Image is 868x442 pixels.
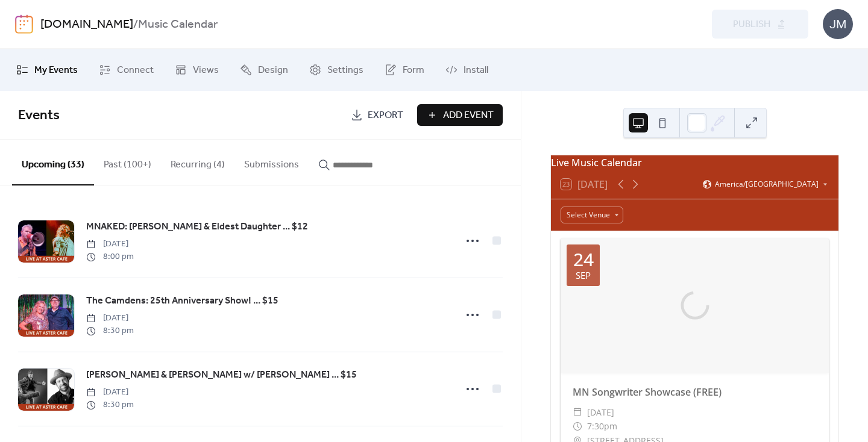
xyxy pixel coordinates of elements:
span: Form [403,63,424,78]
a: Views [166,54,228,86]
div: 24 [573,251,594,269]
span: My Events [34,63,78,78]
span: Settings [327,63,363,78]
button: Past (100+) [94,140,161,184]
span: 7:30pm [587,419,617,434]
span: 8:00 pm [86,251,134,263]
button: Submissions [234,140,309,184]
span: 8:30 pm [86,325,134,337]
div: Sep [576,271,591,280]
b: Music Calendar [138,13,218,36]
div: Live Music Calendar [551,155,838,170]
span: Connect [117,63,154,78]
span: Events [18,102,60,129]
a: Design [231,54,297,86]
a: [PERSON_NAME] & [PERSON_NAME] w/ [PERSON_NAME] ... $15 [86,367,357,383]
a: MN Songwriter Showcase (FREE) [573,385,722,399]
span: The Camdens: 25th Anniversary Show! ... $15 [86,294,278,308]
button: Add Event [417,104,503,126]
span: [PERSON_NAME] & [PERSON_NAME] w/ [PERSON_NAME] ... $15 [86,368,357,382]
b: / [133,13,138,36]
span: MNAKED: [PERSON_NAME] & Eldest Daughter ... $12 [86,220,308,234]
a: Install [436,54,497,86]
a: The Camdens: 25th Anniversary Show! ... $15 [86,293,278,309]
span: [DATE] [86,238,134,251]
span: 8:30 pm [86,399,134,411]
div: ​ [573,405,582,420]
a: My Events [7,54,87,86]
span: Install [464,63,488,78]
span: [DATE] [587,405,614,420]
button: Upcoming (33) [12,140,94,185]
button: Recurring (4) [161,140,234,184]
span: Views [193,63,219,78]
a: Form [376,54,433,86]
span: Export [368,108,403,123]
a: Export [342,104,412,126]
span: [DATE] [86,386,134,399]
a: [DOMAIN_NAME] [40,13,133,36]
div: ​ [573,419,582,434]
span: Add Event [443,108,494,123]
a: MNAKED: [PERSON_NAME] & Eldest Daughter ... $12 [86,219,308,235]
a: Connect [90,54,163,86]
div: JM [823,9,853,39]
img: logo [15,14,33,34]
span: America/[GEOGRAPHIC_DATA] [715,181,819,188]
span: [DATE] [86,312,134,325]
a: Settings [300,54,373,86]
span: Design [258,63,288,78]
